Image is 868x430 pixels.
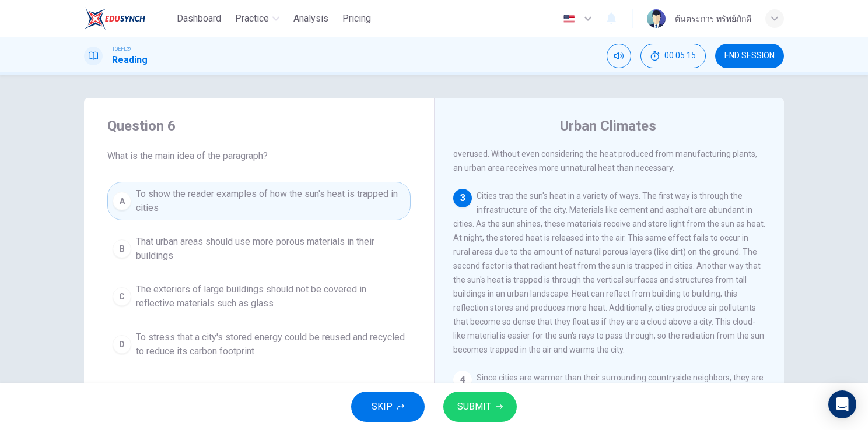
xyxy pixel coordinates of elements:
button: Dashboard [172,8,226,29]
span: The exteriors of large buildings should not be covered in reflective materials such as glass [136,283,405,311]
div: Hide [640,44,706,68]
div: Open Intercom Messenger [828,390,856,418]
button: Practice [230,8,284,29]
h4: Urban Climates [560,117,656,135]
button: BThat urban areas should use more porous materials in their buildings [107,230,411,268]
span: SKIP [372,399,393,415]
span: SUBMIT [457,399,491,415]
span: What is the main idea of the paragraph? [107,149,411,163]
img: EduSynch logo [84,7,145,30]
h1: Reading [112,53,148,67]
span: Cities trap the sun's heat in a variety of ways. The first way is through the infrastructure of t... [453,191,765,354]
div: Mute [607,44,631,68]
a: EduSynch logo [84,7,172,30]
button: Pricing [338,8,376,29]
button: DTo stress that a city's stored energy could be reused and recycled to reduce its carbon footprint [107,325,411,364]
button: SUBMIT [443,392,517,422]
span: TOEFL® [112,45,131,53]
div: D [113,335,131,354]
span: END SESSION [724,51,775,61]
img: en [562,15,576,23]
span: 00:05:15 [664,51,696,61]
button: SKIP [351,392,425,422]
button: ATo show the reader examples of how the sun's heat is trapped in cities [107,182,411,220]
button: Analysis [289,8,333,29]
button: 00:05:15 [640,44,706,68]
span: Practice [235,12,269,26]
span: Dashboard [177,12,221,26]
span: Pricing [342,12,371,26]
span: Analysis [293,12,328,26]
h4: Question 6 [107,117,411,135]
span: To stress that a city's stored energy could be reused and recycled to reduce its carbon footprint [136,330,405,358]
div: ต้นตระการ ทรัพย์ภักดี [675,12,751,26]
button: CThe exteriors of large buildings should not be covered in reflective materials such as glass [107,277,411,316]
div: C [113,287,131,306]
div: 4 [453,371,472,389]
div: B [113,239,131,258]
button: END SESSION [715,44,784,68]
span: That urban areas should use more porous materials in their buildings [136,235,405,263]
div: 3 [453,189,472,207]
span: To show the reader examples of how the sun's heat is trapped in cities [136,187,405,215]
img: Profile picture [647,9,666,28]
div: A [113,192,131,210]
